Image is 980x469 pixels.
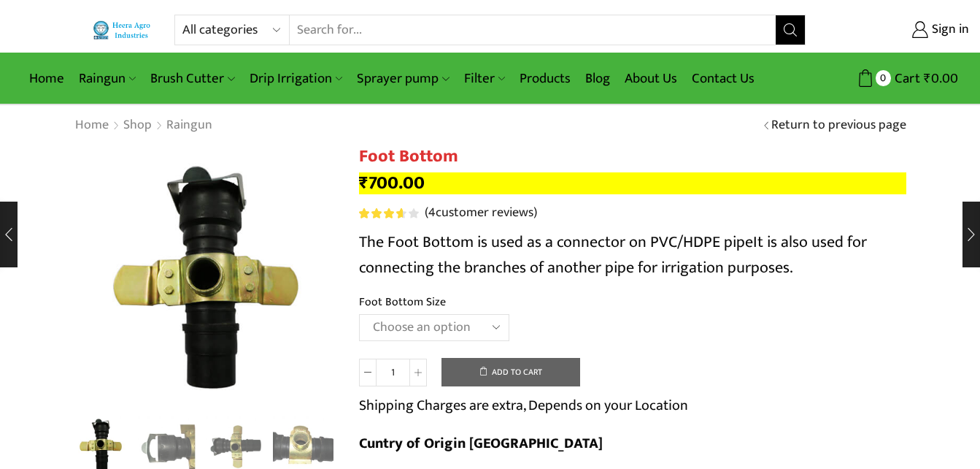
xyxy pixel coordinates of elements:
[22,61,72,96] a: Home
[359,168,425,198] bdi: 700.00
[928,20,969,39] span: Sign in
[359,431,603,456] b: Cuntry of Origin [GEOGRAPHIC_DATA]
[891,69,920,88] span: Cart
[123,116,153,135] a: Shop
[776,15,805,45] button: Search button
[143,61,242,96] a: Brush Cutter
[359,394,688,417] p: Shipping Charges are extra, Depends on your Location
[876,70,891,85] span: 0
[290,15,776,45] input: Search for...
[74,116,213,135] nav: Breadcrumb
[441,358,580,387] button: Add to cart
[827,17,969,43] a: Sign in
[359,208,418,218] div: Rated 3.75 out of 5
[578,61,617,96] a: Blog
[72,61,143,96] a: Raingun
[684,61,762,96] a: Contact Us
[359,146,906,167] h1: Foot Bottom
[924,67,931,90] span: ₹
[359,168,369,198] span: ₹
[350,61,456,96] a: Sprayer pump
[359,229,867,281] span: It is also used for connecting the branches of another pipe for irrigation purposes.
[166,116,213,135] a: Raingun
[359,208,421,218] span: 4
[425,204,537,223] a: (4customer reviews)
[242,61,350,96] a: Drip Irrigation
[771,116,906,135] a: Return to previous page
[74,146,337,409] div: 1 / 8
[617,61,684,96] a: About Us
[820,65,958,92] a: 0 Cart ₹0.00
[74,116,109,135] a: Home
[359,229,753,256] span: The Foot Bottom is used as a connector on PVC/HDPE pipe
[924,67,958,90] bdi: 0.00
[512,61,578,96] a: Products
[428,202,436,224] span: 4
[457,61,512,96] a: Filter
[359,294,446,310] label: Foot Bottom Size
[377,359,409,386] input: Product quantity
[359,208,404,218] span: Rated out of 5 based on customer ratings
